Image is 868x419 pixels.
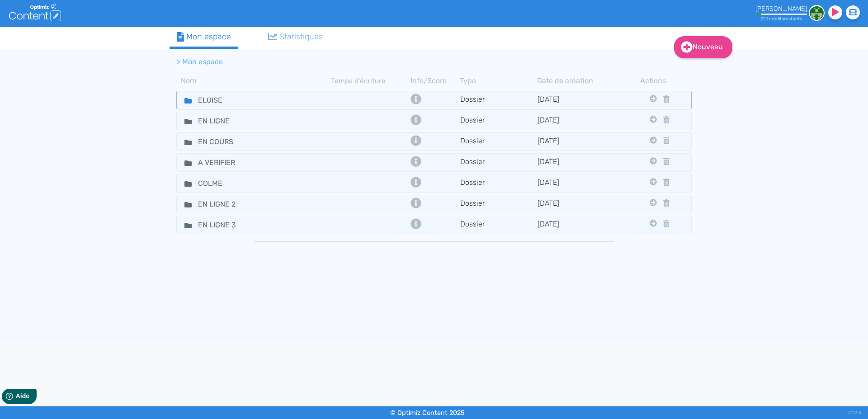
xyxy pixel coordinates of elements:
img: 6adefb463699458b3a7e00f487fb9d6a [809,5,825,21]
td: Dossier [460,94,537,107]
th: Nom [176,75,331,86]
input: Nom de dossier [191,114,259,127]
input: Nom de dossier [191,94,259,107]
td: Dossier [460,135,537,148]
nav: breadcrumb [170,51,622,73]
td: Dossier [460,198,537,211]
td: [DATE] [537,198,614,211]
input: Nom de dossier [191,135,259,148]
span: s [800,16,802,22]
th: Temps d'écriture [331,75,408,86]
li: > Mon espace [177,56,223,67]
th: Info/Score [408,75,460,86]
td: [DATE] [537,156,614,169]
td: [DATE] [537,114,614,127]
a: Mon espace [170,27,238,49]
input: Nom de dossier [191,177,259,190]
small: 221 crédit restant [760,16,802,22]
div: V1.13.6 [848,406,861,419]
td: Dossier [460,218,537,231]
div: Statistiques [268,31,323,43]
th: Actions [647,75,659,86]
small: © Optimiz Content 2025 [390,409,465,417]
div: [PERSON_NAME] [755,5,807,13]
div: Mon espace [177,31,231,43]
td: Dossier [460,156,537,169]
input: Nom de dossier [191,198,259,211]
input: Nom de dossier [191,156,259,169]
span: s [782,16,784,22]
td: Dossier [460,177,537,190]
a: Statistiques [261,27,330,47]
th: Type [460,75,537,86]
a: Nouveau [674,36,732,58]
td: [DATE] [537,218,614,231]
td: [DATE] [537,135,614,148]
th: Date de création [537,75,614,86]
td: Dossier [460,114,537,127]
td: [DATE] [537,94,614,107]
input: Nom de dossier [191,218,259,231]
td: [DATE] [537,177,614,190]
